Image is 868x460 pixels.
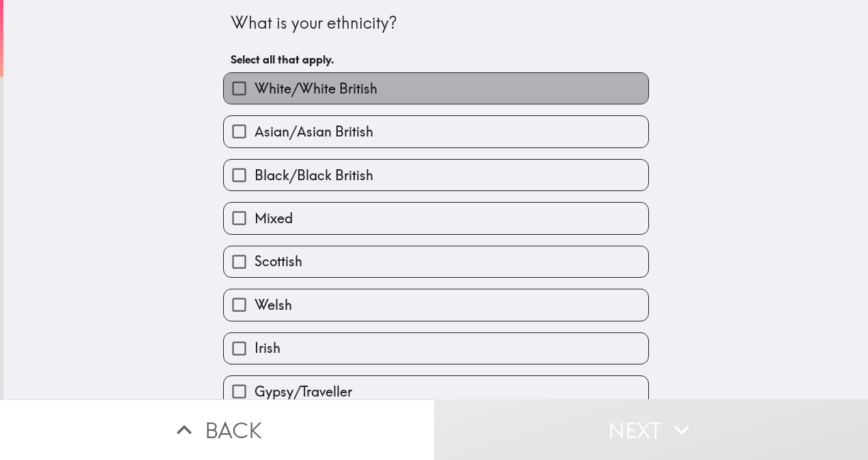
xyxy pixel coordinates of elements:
span: Irish [255,339,280,358]
button: Gypsy/Traveller [224,376,648,407]
button: White/White British [224,73,648,104]
h6: Select all that apply. [231,52,641,67]
div: What is your ethnicity? [231,12,641,35]
button: Mixed [224,203,648,233]
button: Next [434,399,868,460]
button: Asian/Asian British [224,116,648,147]
span: Mixed [255,209,293,228]
button: Irish [224,333,648,364]
button: Black/Black British [224,160,648,190]
span: Asian/Asian British [255,122,373,141]
span: Scottish [255,252,302,271]
span: Welsh [255,296,292,315]
span: Black/Black British [255,166,373,185]
button: Scottish [224,246,648,277]
button: Welsh [224,289,648,320]
span: Gypsy/Traveller [255,382,352,401]
span: White/White British [255,79,377,98]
